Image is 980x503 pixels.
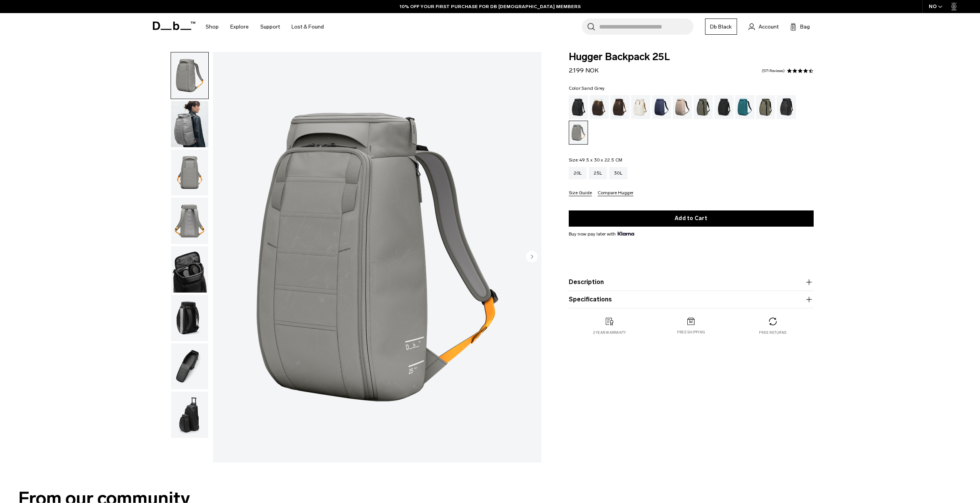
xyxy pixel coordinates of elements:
[569,52,814,62] span: Hugger Backpack 25L
[569,278,814,287] button: Description
[206,13,219,40] a: Shop
[171,198,208,244] img: Hugger Backpack 25L Sand Grey
[569,295,814,304] button: Specifications
[569,67,599,74] span: 2.199 NOK
[171,246,208,293] img: Hugger Backpack 25L Sand Grey
[589,167,607,179] a: 25L
[526,251,538,264] button: Next slide
[171,150,208,196] img: Hugger Backpack 25L Sand Grey
[677,330,705,335] p: Free shipping
[609,167,627,179] a: 30L
[618,232,634,236] img: {"height" => 20, "alt" => "Klarna"}
[230,13,249,40] a: Explore
[593,330,626,335] p: 2 year warranty
[759,330,786,335] p: Free returns
[590,95,609,119] a: Cappuccino
[652,95,671,119] a: Blue Hour
[260,13,280,40] a: Support
[291,13,324,40] a: Lost & Found
[694,95,713,119] a: Forest Green
[800,23,810,31] span: Bag
[569,230,634,237] span: Buy now pay later with
[569,121,588,145] a: Sand Grey
[579,157,623,163] span: 49.5 x 30 x 22.5 CM
[790,22,810,31] button: Bag
[673,95,692,119] a: Fogbow Beige
[777,95,796,119] a: Reflective Black
[171,246,209,293] button: Hugger Backpack 25L Sand Grey
[171,101,208,147] img: Hugger Backpack 25L Sand Grey
[569,190,592,196] button: Size Guide
[213,52,541,463] img: Hugger Backpack 25L Sand Grey
[171,52,208,99] img: Hugger Backpack 25L Sand Grey
[569,210,814,227] button: Add to Cart
[735,95,754,119] a: Midnight Teal
[171,392,208,438] img: Hugger Backpack 25L Sand Grey
[171,343,209,390] button: Hugger Backpack 25L Sand Grey
[610,95,630,119] a: Espresso
[714,95,734,119] a: Charcoal Grey
[171,294,209,342] button: Hugger Backpack 25L Sand Grey
[200,13,330,40] nav: Main Navigation
[762,69,785,73] a: 571 reviews
[171,295,208,341] img: Hugger Backpack 25L Sand Grey
[569,158,623,162] legend: Size:
[171,197,209,244] button: Hugger Backpack 25L Sand Grey
[171,343,208,390] img: Hugger Backpack 25L Sand Grey
[171,149,209,196] button: Hugger Backpack 25L Sand Grey
[749,22,779,31] a: Account
[171,101,209,148] button: Hugger Backpack 25L Sand Grey
[171,391,209,438] button: Hugger Backpack 25L Sand Grey
[569,86,605,91] legend: Color:
[598,190,633,196] button: Compare Hugger
[400,3,581,10] a: 10% OFF YOUR FIRST PURCHASE FOR DB [DEMOGRAPHIC_DATA] MEMBERS
[569,95,588,119] a: Black Out
[581,86,605,91] span: Sand Grey
[213,52,541,463] li: 1 / 8
[171,52,209,99] button: Hugger Backpack 25L Sand Grey
[759,23,779,31] span: Account
[705,19,737,35] a: Db Black
[631,95,650,119] a: Oatmilk
[756,95,775,119] a: Mash Green
[569,167,587,179] a: 20L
